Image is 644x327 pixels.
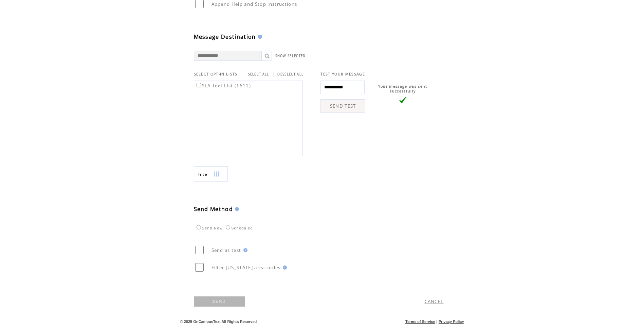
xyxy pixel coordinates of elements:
a: Privacy Policy [439,320,464,324]
span: Message Destination [194,33,256,40]
span: Send as test [211,247,241,253]
span: Append Help and Stop instructions [211,1,297,7]
img: help.gif [256,35,262,39]
img: help.gif [281,265,287,270]
a: Filter [194,166,228,182]
span: Show filters [198,171,210,177]
input: Send Now [197,225,201,229]
img: help.gif [241,248,247,252]
a: SHOW SELECTED [275,54,306,58]
a: CANCEL [425,298,444,305]
img: help.gif [233,207,239,211]
span: TEST YOUR MESSAGE [320,72,365,76]
label: Scheduled [224,226,253,230]
a: Terms of Service [405,320,435,324]
img: filters.png [213,167,219,182]
a: DESELECT ALL [277,72,303,76]
span: Send Method [194,205,233,213]
span: Your message was sent successfully [378,84,427,93]
span: | [436,320,437,324]
span: © 2025 OnCampusText All Rights Reserved [180,320,257,324]
span: SELECT OPT-IN LISTS [194,72,238,76]
input: SLA Text List (1611) [197,83,201,87]
input: Scheduled [226,225,230,229]
label: Send Now [195,226,223,230]
a: SELECT ALL [248,72,269,76]
img: vLarge.png [399,97,406,104]
a: SEND [194,296,245,307]
span: Filter [US_STATE] area codes [211,264,281,271]
label: SLA Text List (1611) [195,83,251,89]
a: SEND TEST [320,99,365,113]
span: | [272,71,275,77]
